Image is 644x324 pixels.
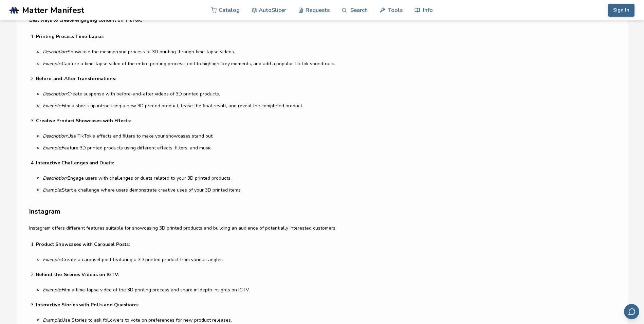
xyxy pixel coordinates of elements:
em: Description: [43,175,68,181]
li: Use Stories to ask followers to vote on preferences for new product releases. [43,317,614,324]
li: Film a time-lapse video of the 3D printing process and share in-depth insights on IGTV. [43,286,614,293]
li: Showcase the mesmerizing process of 3D printing through time-lapse videos. [43,48,614,55]
button: Send feedback via email [624,304,639,319]
li: Start a challenge where users demonstrate creative uses of your 3D printed items. [43,186,614,194]
em: Description: [43,91,68,97]
h3: Instagram [29,206,614,217]
strong: Printing Process Time-Lapse: [36,33,104,40]
button: Sign In [608,4,634,17]
em: Description: [43,49,68,55]
em: Example: [43,287,62,293]
li: Feature 3D printed products using different effects, filters, and music. [43,144,614,151]
strong: Behind-the-Scenes Videos on IGTV: [36,271,119,278]
strong: Product Showcases with Carousel Posts: [36,241,130,248]
strong: Creative Product Showcases with Effects: [36,118,131,124]
li: Create suspense with before-and-after videos of 3D printed products. [43,90,614,97]
li: Use TikTok's effects and filters to make your showcases stand out. [43,132,614,140]
em: Example: [43,256,62,263]
em: Example: [43,103,62,109]
strong: Interactive Challenges and Duets: [36,160,114,166]
li: Film a short clip introducing a new 3D printed product, tease the final result, and reveal the co... [43,102,614,109]
span: Matter Manifest [22,5,84,15]
li: Engage users with challenges or duets related to your 3D printed products. [43,175,614,182]
em: Example: [43,317,62,323]
li: Create a carousel post featuring a 3D printed product from various angles. [43,256,614,263]
li: Capture a time-lapse video of the entire printing process, edit to highlight key moments, and add... [43,60,614,67]
em: Example: [43,145,62,151]
em: Example: [43,187,62,193]
strong: Interactive Stories with Polls and Questions: [36,302,139,308]
p: Instagram offers different features suitable for showcasing 3D printed products and building an a... [29,223,614,233]
strong: Before-and-After Transformations: [36,75,116,82]
em: Example: [43,60,62,67]
em: Description: [43,133,68,139]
